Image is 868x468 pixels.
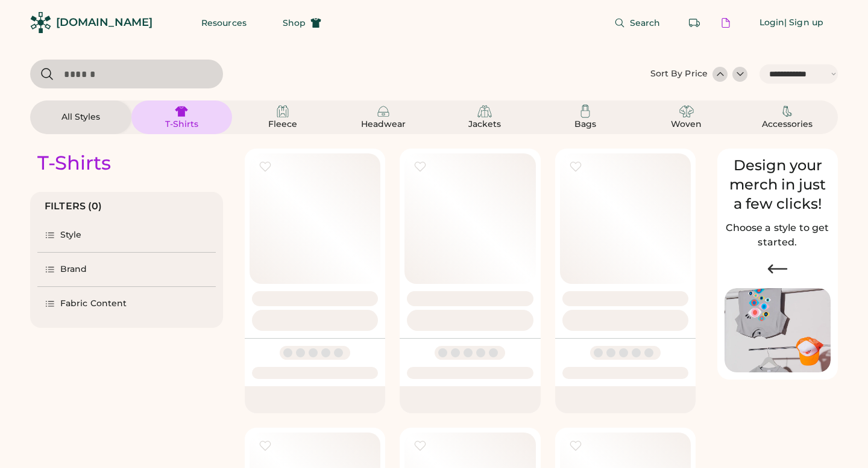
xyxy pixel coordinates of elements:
img: Fleece Icon [275,104,290,119]
div: Woven [659,119,714,131]
button: Shop [268,11,336,35]
span: Search [630,19,661,27]
img: Rendered Logo - Screens [30,12,51,33]
div: T-Shirts [154,119,209,131]
img: Headwear Icon [376,104,391,119]
div: Brand [60,263,87,276]
button: Resources [187,11,261,35]
div: Sort By Price [650,68,708,80]
div: Style [60,229,82,241]
div: Design your merch in just a few clicks! [725,156,831,214]
div: All Styles [54,111,108,123]
h2: Choose a style to get started. [725,221,831,250]
div: Fleece [256,119,310,131]
img: Woven Icon [679,104,694,119]
div: FILTERS (0) [45,199,102,214]
div: Jackets [458,119,512,131]
div: Bags [558,119,612,131]
div: T-Shirts [37,151,111,175]
span: Shop [283,19,306,27]
div: Accessories [760,119,814,131]
img: Jackets Icon [477,104,492,119]
div: Fabric Content [60,298,127,310]
div: Login [759,17,785,29]
div: | Sign up [784,17,823,29]
button: Retrieve an order [682,11,706,35]
img: Bags Icon [578,104,593,119]
button: Search [600,11,675,35]
div: [DOMAIN_NAME] [56,15,153,30]
img: Accessories Icon [780,104,794,119]
img: T-Shirts Icon [174,104,189,119]
div: Headwear [356,119,410,131]
img: Image of Lisa Congdon Eye Print on T-Shirt and Hat [725,288,831,373]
